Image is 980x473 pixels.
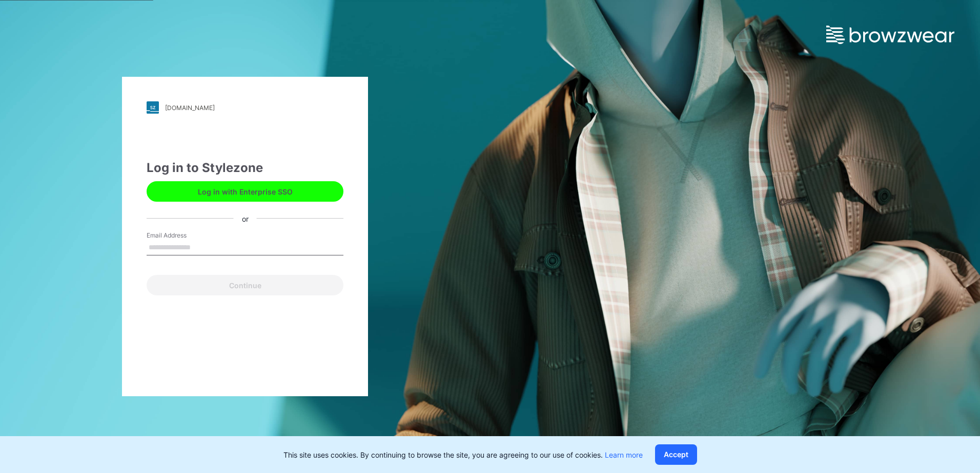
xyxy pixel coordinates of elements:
[655,444,697,465] button: Accept
[165,104,215,112] div: [DOMAIN_NAME]
[234,213,257,224] div: or
[147,101,159,114] img: stylezone-logo.562084cfcfab977791bfbf7441f1a819.svg
[283,449,643,460] p: This site uses cookies. By continuing to browse the site, you are agreeing to our use of cookies.
[147,231,218,240] label: Email Address
[147,101,343,114] a: [DOMAIN_NAME]
[826,26,954,44] img: browzwear-logo.e42bd6dac1945053ebaf764b6aa21510.svg
[147,181,343,202] button: Log in with Enterprise SSO
[605,450,643,459] a: Learn more
[147,159,343,177] div: Log in to Stylezone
